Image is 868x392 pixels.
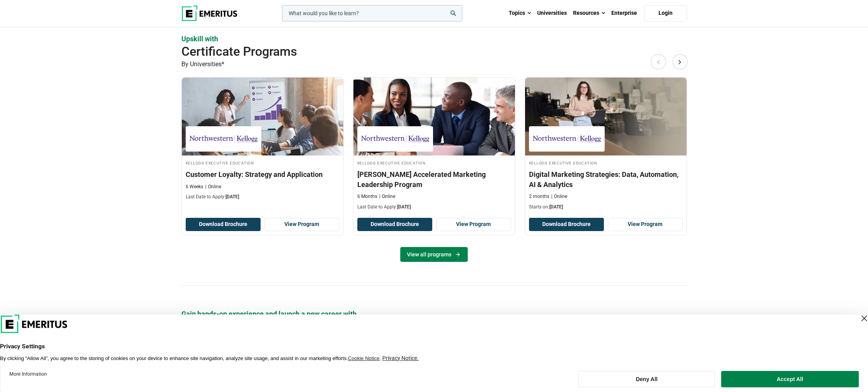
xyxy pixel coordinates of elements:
[186,218,261,231] button: Download Brochure
[186,194,339,200] p: Last Date to Apply:
[529,170,683,189] h3: Digital Marketing Strategies: Data, Automation, AI & Analytics
[357,159,511,166] h4: Kellogg Executive Education
[353,78,515,155] img: Kellogg Accelerated Marketing Leadership Program | Online Sales and Marketing Course
[181,59,687,69] p: By Universities*
[361,130,429,148] img: Kellogg Executive Education
[529,204,683,210] p: Starts on:
[182,78,343,205] a: Sales and Marketing Course by Kellogg Executive Education - September 25, 2025 Kellogg Executive ...
[400,247,468,262] a: View all programs
[608,218,683,231] a: View Program
[529,218,604,231] button: Download Brochure
[182,78,343,155] img: Customer Loyalty: Strategy and Application | Online Sales and Marketing Course
[525,78,687,214] a: Digital Marketing Course by Kellogg Executive Education - October 16, 2025 Kellogg Executive Educ...
[525,78,687,155] img: Digital Marketing Strategies: Data, Automation, AI & Analytics | Online Digital Marketing Course
[353,78,515,214] a: Sales and Marketing Course by Kellogg Executive Education - September 25, 2025 Kellogg Executive ...
[190,130,257,148] img: Kellogg Executive Education
[379,193,395,200] p: Online
[549,204,563,210] span: [DATE]
[651,54,666,69] button: Previous
[181,44,636,59] h2: Certificate Programs
[264,218,339,231] a: View Program
[186,170,339,179] h3: Customer Loyalty: Strategy and Application
[225,194,239,200] span: [DATE]
[181,309,687,319] p: Gain hands-on experience and launch a new career with
[282,5,462,21] input: woocommerce-product-search-field-0
[551,193,567,200] p: Online
[672,54,688,69] button: Next
[186,184,203,190] p: 6 Weeks
[529,193,549,200] p: 2 months
[357,193,377,200] p: 6 Months
[357,218,432,231] button: Download Brochure
[436,218,511,231] a: View Program
[205,184,221,190] p: Online
[533,130,601,148] img: Kellogg Executive Education
[397,204,411,210] span: [DATE]
[357,204,511,210] p: Last Date to Apply:
[357,170,511,189] h3: [PERSON_NAME] Accelerated Marketing Leadership Program
[644,5,687,21] a: Login
[186,159,339,166] h4: Kellogg Executive Education
[181,34,687,44] p: Upskill with
[529,159,683,166] h4: Kellogg Executive Education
